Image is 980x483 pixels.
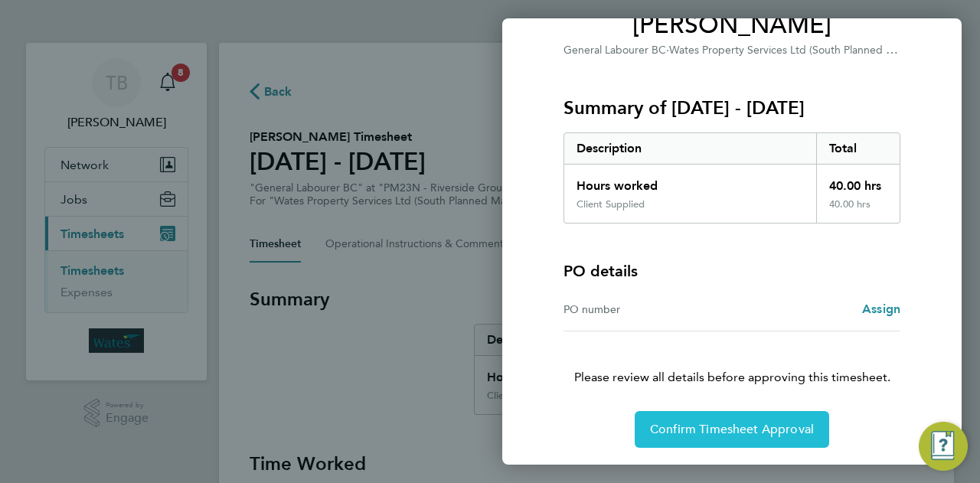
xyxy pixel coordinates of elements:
[816,133,900,164] div: Total
[862,302,900,316] span: Assign
[563,44,666,57] span: General Labourer BC
[816,165,900,198] div: 40.00 hrs
[577,198,645,210] div: Client Supplied
[545,331,919,387] p: Please review all details before approving this timesheet.
[669,42,952,57] span: Wates Property Services Ltd (South Planned Maintenance)
[563,300,732,318] div: PO number
[666,44,669,57] span: ·
[816,198,900,223] div: 40.00 hrs
[919,422,968,471] button: Engage Resource Center
[563,10,900,41] span: [PERSON_NAME]
[563,260,638,282] h4: PO details
[564,165,816,198] div: Hours worked
[563,96,900,120] h3: Summary of [DATE] - [DATE]
[563,132,900,224] div: Summary of 23 - 29 Aug 2025
[635,411,829,448] button: Confirm Timesheet Approval
[862,300,900,318] a: Assign
[564,133,816,164] div: Description
[650,422,814,437] span: Confirm Timesheet Approval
